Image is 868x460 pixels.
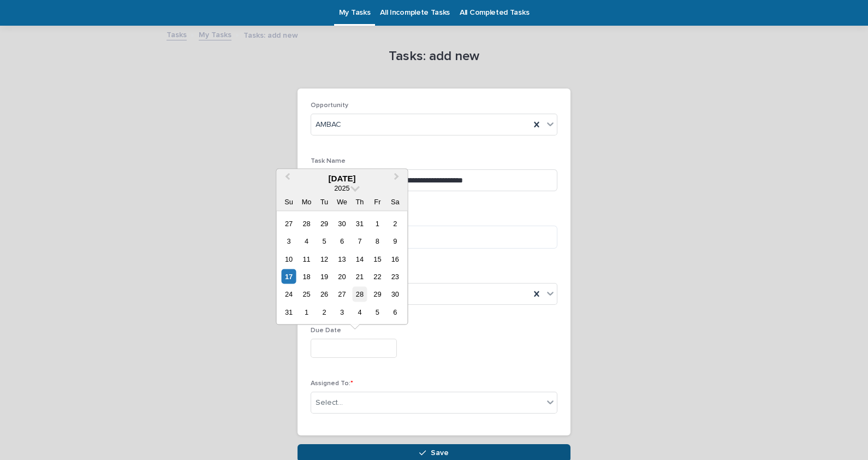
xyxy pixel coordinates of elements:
button: Next Month [389,170,407,187]
div: Choose Sunday, August 24th, 2025 [281,287,296,302]
div: Choose Wednesday, August 27th, 2025 [335,287,349,302]
span: Assigned To: [311,380,353,387]
div: Choose Saturday, September 6th, 2025 [388,304,402,319]
div: Su [281,194,296,209]
div: Choose Sunday, August 10th, 2025 [281,251,296,266]
div: Choose Thursday, August 7th, 2025 [352,234,367,249]
div: Choose Saturday, August 30th, 2025 [388,287,402,302]
div: Choose Friday, August 22nd, 2025 [370,269,385,284]
span: Due Date [311,327,341,334]
button: Previous Month [277,170,295,187]
div: Choose Friday, August 15th, 2025 [370,251,385,266]
div: Choose Tuesday, August 12th, 2025 [317,251,331,266]
div: Choose Wednesday, August 6th, 2025 [335,234,349,249]
span: 2025 [334,184,349,192]
div: Select... [316,397,343,409]
div: Choose Thursday, August 28th, 2025 [352,287,367,302]
a: My Tasks [199,28,231,40]
div: Choose Tuesday, July 29th, 2025 [317,216,331,231]
div: Choose Saturday, August 16th, 2025 [388,251,402,266]
div: Choose Thursday, August 14th, 2025 [352,251,367,266]
div: Mo [299,194,314,209]
div: Choose Wednesday, August 13th, 2025 [335,251,349,266]
div: Tu [317,194,331,209]
div: Choose Friday, August 1st, 2025 [370,216,385,231]
div: Choose Sunday, August 31st, 2025 [281,304,296,319]
div: Sa [388,194,402,209]
div: Choose Thursday, September 4th, 2025 [352,304,367,319]
div: Choose Wednesday, July 30th, 2025 [335,216,349,231]
span: Save [431,449,449,457]
div: Choose Monday, August 4th, 2025 [299,234,314,249]
div: Choose Friday, August 8th, 2025 [370,234,385,249]
div: Choose Friday, September 5th, 2025 [370,304,385,319]
div: Choose Tuesday, August 19th, 2025 [317,269,331,284]
div: Choose Monday, August 18th, 2025 [299,269,314,284]
div: Choose Wednesday, August 20th, 2025 [335,269,349,284]
div: Choose Saturday, August 9th, 2025 [388,234,402,249]
a: Tasks [167,28,187,40]
div: Choose Thursday, July 31st, 2025 [352,216,367,231]
div: Th [352,194,367,209]
div: Choose Sunday, August 17th, 2025 [281,269,296,284]
div: Choose Thursday, August 21st, 2025 [352,269,367,284]
div: Choose Monday, August 25th, 2025 [299,287,314,302]
div: We [335,194,349,209]
span: AMBAC [316,119,341,131]
div: [DATE] [276,173,407,183]
div: Choose Saturday, August 23rd, 2025 [388,269,402,284]
span: Task Name [311,158,346,164]
div: Choose Monday, July 28th, 2025 [299,216,314,231]
div: Choose Monday, September 1st, 2025 [299,304,314,319]
div: Choose Tuesday, August 5th, 2025 [317,234,331,249]
div: Choose Saturday, August 2nd, 2025 [388,216,402,231]
div: Choose Monday, August 11th, 2025 [299,251,314,266]
div: Choose Friday, August 29th, 2025 [370,287,385,302]
div: Fr [370,194,385,209]
div: Choose Wednesday, September 3rd, 2025 [335,304,349,319]
div: Choose Sunday, July 27th, 2025 [281,216,296,231]
span: Opportunity [311,102,348,109]
div: Choose Tuesday, August 26th, 2025 [317,287,331,302]
div: Choose Tuesday, September 2nd, 2025 [317,304,331,319]
div: Choose Sunday, August 3rd, 2025 [281,234,296,249]
h1: Tasks: add new [298,49,570,64]
div: month 2025-08 [280,214,404,321]
p: Tasks: add new [243,28,298,40]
